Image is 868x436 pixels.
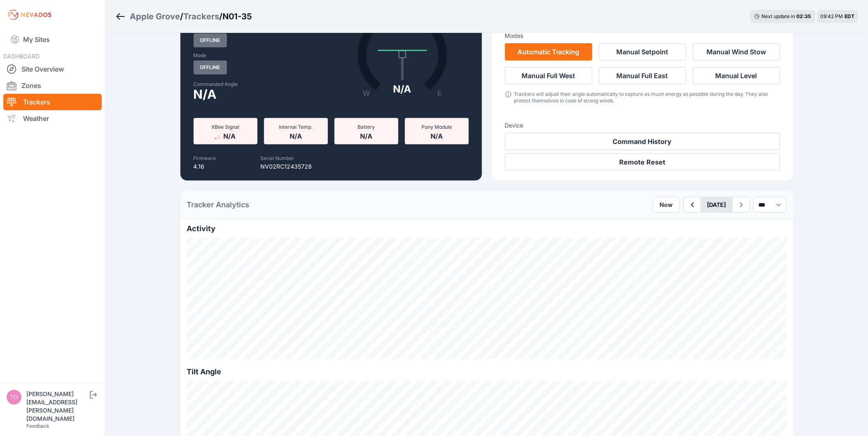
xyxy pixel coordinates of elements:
[194,60,227,74] span: Offline
[26,423,49,429] a: Feedback
[194,33,227,47] span: Offline
[514,91,780,104] div: Trackers will adjust their angle automatically to capture as much energy as possible during the d...
[183,11,219,22] a: Trackers
[219,11,222,22] span: /
[762,13,795,19] span: Next update in
[194,89,217,99] span: N/A
[7,390,21,405] img: tomasz.barcz@energix-group.com
[3,61,102,77] a: Site Overview
[505,43,592,60] button: Automatic Tracking
[430,130,443,140] span: N/A
[3,30,102,49] a: My Sites
[194,81,326,88] label: Commanded Angle
[222,11,252,22] h3: N01-35
[115,6,252,27] nav: Breadcrumb
[211,124,239,130] span: XBee Signal
[421,124,452,130] span: Pony Module
[701,197,733,212] button: [DATE]
[693,67,780,84] button: Manual Level
[505,133,780,150] button: Command History
[194,155,216,161] label: Firmware
[393,83,412,96] div: N/A
[261,162,312,171] p: NV02RC12435728
[505,32,524,40] h3: Modes
[3,94,102,110] a: Trackers
[3,53,40,60] span: DASHBOARD
[599,43,686,60] button: Manual Setpoint
[279,124,313,130] span: Internal Temp.
[599,67,686,84] button: Manual Full East
[360,130,372,140] span: N/A
[505,153,780,171] button: Remote Reset
[693,43,780,60] button: Manual Wind Stow
[194,52,207,59] label: Mode
[7,8,53,21] img: Nevados
[797,13,812,20] div: 02 : 35
[505,121,780,130] h3: Device
[130,11,180,22] a: Apple Grove
[358,124,375,130] span: Battery
[845,13,855,19] span: EDT
[187,366,787,378] h2: Tilt Angle
[187,223,787,234] h2: Activity
[290,130,302,140] span: N/A
[505,67,592,84] button: Manual Full West
[3,77,102,94] a: Zones
[187,199,250,211] h2: Tracker Analytics
[3,110,102,127] a: Weather
[261,155,295,161] label: Serial Number
[194,162,216,171] p: 4.16
[821,13,843,19] span: 09:42 PM
[180,11,183,22] span: /
[26,390,88,423] div: [PERSON_NAME][EMAIL_ADDRESS][PERSON_NAME][DOMAIN_NAME]
[653,197,680,213] button: Now
[223,130,236,140] span: N/A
